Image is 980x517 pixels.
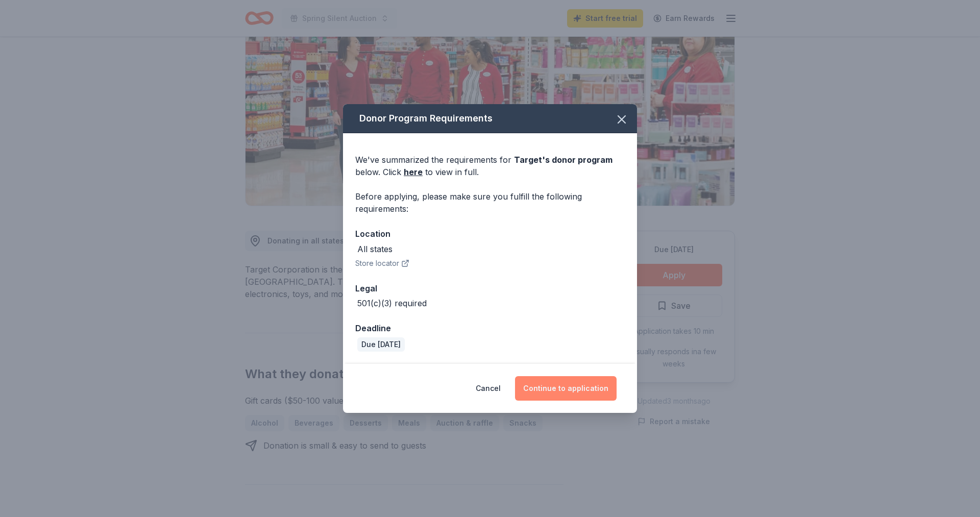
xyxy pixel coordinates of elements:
[355,322,625,335] div: Deadline
[355,154,625,178] div: We've summarized the requirements for below. Click to view in full.
[476,376,501,401] button: Cancel
[343,104,637,133] div: Donor Program Requirements
[404,166,423,178] a: here
[355,227,625,240] div: Location
[514,155,612,165] span: Target 's donor program
[357,337,405,352] div: Due [DATE]
[357,297,427,309] div: 501(c)(3) required
[357,243,393,255] div: All states
[355,282,625,295] div: Legal
[355,257,409,269] button: Store locator
[515,376,617,401] button: Continue to application
[355,190,625,215] div: Before applying, please make sure you fulfill the following requirements:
